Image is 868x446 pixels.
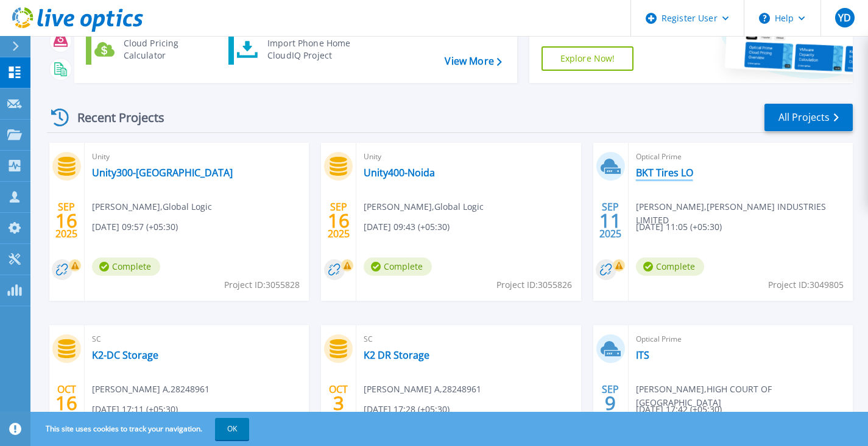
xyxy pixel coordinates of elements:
[636,383,853,409] span: [PERSON_NAME] , HIGH COURT OF [GEOGRAPHIC_DATA]
[636,403,722,416] span: [DATE] 17:42 (+05:30)
[764,104,853,131] a: All Projects
[838,13,851,23] span: YD
[261,37,356,62] div: Import Phone Home CloudIQ Project
[636,220,722,234] span: [DATE] 11:05 (+05:30)
[224,278,300,292] span: Project ID: 3055828
[364,257,432,276] span: Complete
[364,167,435,179] a: Unity400-Noida
[55,381,78,425] div: OCT 2024
[599,198,622,243] div: SEP 2025
[92,349,158,361] a: K2-DC Storage
[364,220,450,234] span: [DATE] 09:43 (+05:30)
[636,333,845,346] span: Optical Prime
[55,198,78,243] div: SEP 2025
[118,37,208,62] div: Cloud Pricing Calculator
[636,349,649,361] a: ITS
[92,403,178,416] span: [DATE] 17:11 (+05:30)
[327,381,350,425] div: OCT 2024
[364,403,450,416] span: [DATE] 17:28 (+05:30)
[364,200,484,214] span: [PERSON_NAME] , Global Logic
[496,278,572,292] span: Project ID: 3055826
[364,383,481,396] span: [PERSON_NAME] A , 28248961
[599,215,621,226] span: 11
[86,34,211,65] a: Cloud Pricing Calculator
[636,257,704,276] span: Complete
[34,418,249,440] span: This site uses cookies to track your navigation.
[636,150,845,164] span: Optical Prime
[364,150,573,164] span: Unity
[364,333,573,346] span: SC
[768,278,844,292] span: Project ID: 3049805
[542,46,634,71] a: Explore Now!
[599,381,622,425] div: SEP 2024
[364,349,429,361] a: K2 DR Storage
[92,383,210,396] span: [PERSON_NAME] A , 28248961
[636,200,853,227] span: [PERSON_NAME] , [PERSON_NAME] INDUSTRIES LIMITED
[636,167,693,179] a: BKT Tires LO
[55,398,77,408] span: 16
[327,198,350,243] div: SEP 2025
[92,150,302,164] span: Unity
[605,398,616,408] span: 9
[92,257,160,276] span: Complete
[47,103,181,132] div: Recent Projects
[215,418,249,440] button: OK
[92,333,302,346] span: SC
[92,200,212,214] span: [PERSON_NAME] , Global Logic
[445,56,501,67] a: View More
[333,398,344,408] span: 3
[328,215,350,226] span: 16
[55,215,77,226] span: 16
[92,167,233,179] a: Unity300-[GEOGRAPHIC_DATA]
[92,220,178,234] span: [DATE] 09:57 (+05:30)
